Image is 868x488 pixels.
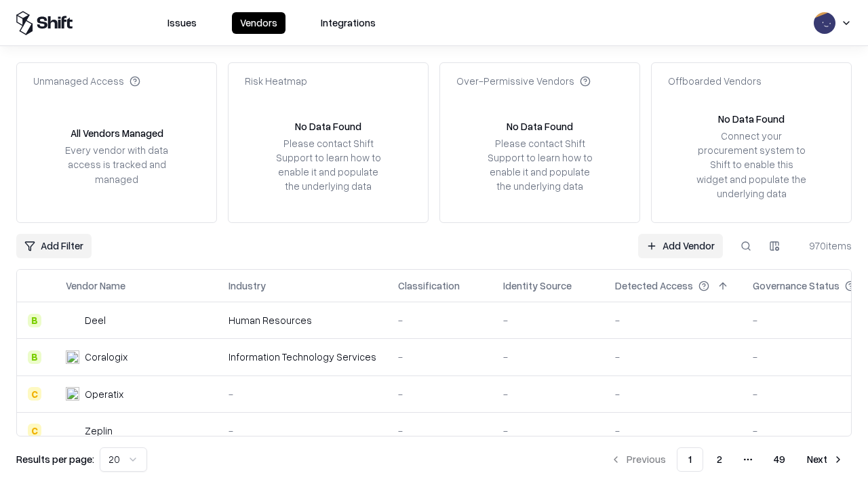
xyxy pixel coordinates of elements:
div: Human Resources [229,313,376,327]
div: Detected Access [615,279,693,293]
div: - [229,424,376,438]
img: Deel [66,314,79,327]
button: 1 [677,447,703,472]
div: Zeplin [85,424,113,438]
div: - [615,387,731,401]
div: - [398,424,481,438]
div: C [28,387,41,401]
div: - [398,313,481,327]
a: Add Vendor [638,234,723,258]
div: Operatix [85,387,123,401]
div: All Vendors Managed [71,126,163,140]
div: Vendor Name [66,279,125,293]
img: Coralogix [66,350,79,364]
div: - [615,424,731,438]
nav: pagination [602,447,852,472]
div: - [398,350,481,364]
div: - [229,387,376,401]
button: 49 [763,447,796,472]
div: Classification [398,279,460,293]
div: Please contact Shift Support to learn how to enable it and populate the underlying data [484,136,596,194]
div: - [503,387,593,401]
img: Zeplin [66,424,79,437]
div: Industry [229,279,266,293]
div: 970 items [797,239,852,253]
div: - [615,350,731,364]
div: No Data Found [718,112,785,126]
p: Results per page: [16,452,94,466]
button: Vendors [232,12,285,34]
div: - [503,313,593,327]
div: Deel [85,313,106,327]
div: Governance Status [753,279,840,293]
div: Over-Permissive Vendors [456,74,591,88]
div: B [28,350,41,364]
button: Next [799,447,852,472]
button: 2 [706,447,733,472]
div: No Data Found [295,119,361,134]
div: - [503,424,593,438]
div: B [28,314,41,327]
div: Every vendor with data access is tracked and managed [60,143,173,186]
button: Issues [159,12,205,34]
div: Coralogix [85,350,127,364]
div: Offboarded Vendors [668,74,762,88]
div: Risk Heatmap [245,74,307,88]
button: Add Filter [16,234,92,258]
div: No Data Found [507,119,573,134]
div: C [28,424,41,437]
img: Operatix [66,387,79,401]
div: Information Technology Services [229,350,376,364]
div: - [615,313,731,327]
div: - [398,387,481,401]
div: Identity Source [503,279,572,293]
div: Please contact Shift Support to learn how to enable it and populate the underlying data [272,136,384,194]
div: Connect your procurement system to Shift to enable this widget and populate the underlying data [695,129,808,201]
div: Unmanaged Access [33,74,140,88]
button: Integrations [313,12,384,34]
div: - [503,350,593,364]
